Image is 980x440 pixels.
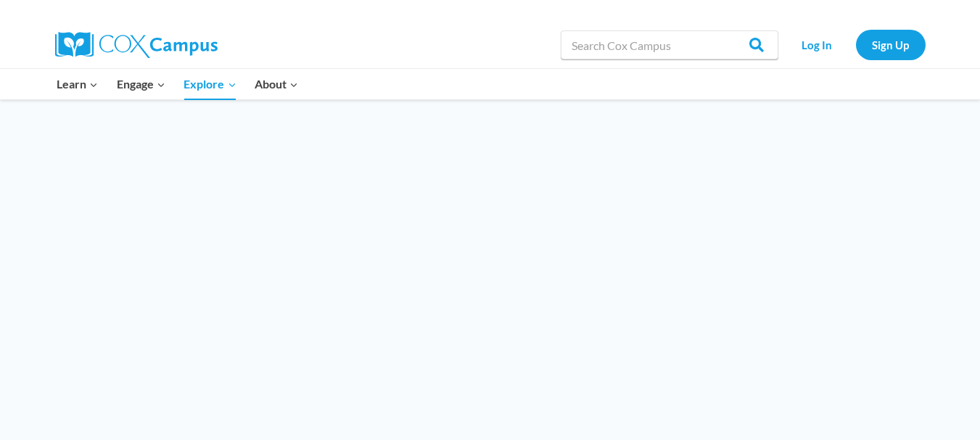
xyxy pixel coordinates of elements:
[184,75,236,94] span: Explore
[117,75,165,94] span: Engage
[786,30,926,59] nav: Secondary Navigation
[561,30,778,59] input: Search Cox Campus
[55,32,218,58] img: Cox Campus
[57,75,98,94] span: Learn
[786,30,849,59] a: Log In
[856,30,926,59] a: Sign Up
[255,75,298,94] span: About
[48,69,308,99] nav: Primary Navigation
